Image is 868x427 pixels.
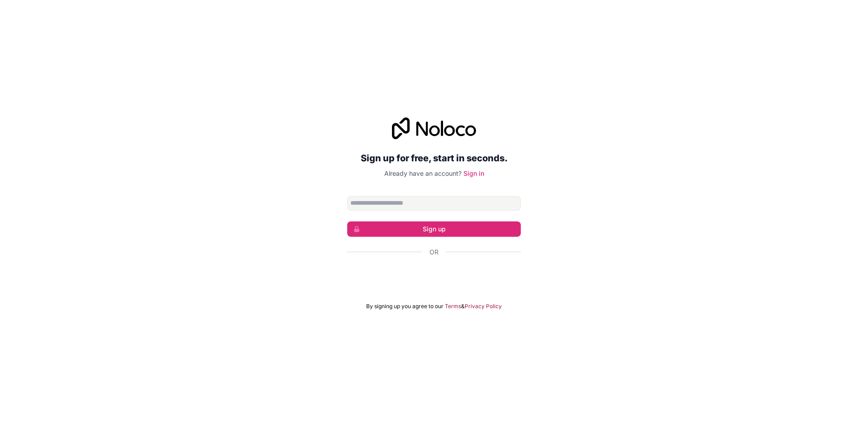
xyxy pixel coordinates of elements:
[461,303,465,310] span: &
[445,303,461,310] a: Terms
[366,303,443,310] span: By signing up you agree to our
[465,303,502,310] a: Privacy Policy
[384,169,462,177] span: Already have an account?
[347,196,521,211] input: Email address
[343,267,525,286] iframe: Bouton "Se connecter avec Google"
[429,248,439,257] span: Or
[347,221,521,237] button: Sign up
[463,169,484,177] a: Sign in
[347,150,521,166] h2: Sign up for free, start in seconds.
